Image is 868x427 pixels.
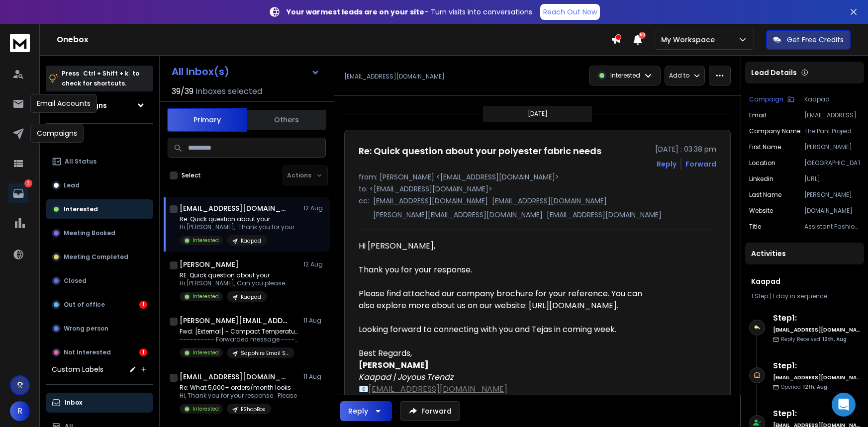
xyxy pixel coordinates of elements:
[344,73,445,81] p: [EMAIL_ADDRESS][DOMAIN_NAME]
[64,301,105,309] p: Out of office
[180,316,289,326] h1: [PERSON_NAME][EMAIL_ADDRESS][DOMAIN_NAME]
[373,210,543,220] p: [PERSON_NAME][EMAIL_ADDRESS][DOMAIN_NAME]
[193,349,219,356] p: Interested
[661,35,719,45] p: My Workspace
[669,72,689,80] p: Add to
[359,196,369,220] p: cc:
[685,159,716,169] div: Forward
[193,293,219,300] p: Interested
[804,143,860,151] p: [PERSON_NAME]
[359,240,649,252] div: Hi [PERSON_NAME],
[30,94,97,113] div: Email Accounts
[46,247,153,267] button: Meeting Completed
[46,271,153,291] button: Closed
[832,393,856,417] div: Open Intercom Messenger
[10,34,30,52] img: logo
[749,95,783,103] p: Campaign
[64,325,108,333] p: Wrong person
[745,243,864,264] div: Activities
[30,124,84,143] div: Campaigns
[773,312,860,324] h6: Step 1 :
[180,259,239,269] h1: [PERSON_NAME]
[46,393,153,413] button: Inbox
[64,205,98,213] p: Interested
[340,401,392,421] button: Reply
[180,223,294,231] p: Hi [PERSON_NAME], Thank you for your
[46,295,153,315] button: Out of office1
[62,69,139,88] p: Press to check for shortcuts.
[180,215,294,223] p: Re: Quick question about your
[751,292,858,300] div: |
[10,401,30,421] button: R
[57,34,611,46] h1: Onebox
[180,384,297,392] p: Re: What 5,000+ orders/month looks
[749,207,773,215] p: website
[64,277,87,285] p: Closed
[772,292,827,300] span: 1 day in sequence
[193,405,219,413] p: Interested
[773,408,860,420] h6: Step 1 :
[172,85,193,97] span: 39 / 39
[804,191,860,199] p: [PERSON_NAME]
[64,348,111,356] p: Not Interested
[773,326,860,334] h6: [EMAIL_ADDRESS][DOMAIN_NAME]
[528,110,548,118] p: [DATE]
[804,111,860,119] p: [EMAIL_ADDRESS][DOMAIN_NAME]
[543,7,597,17] p: Reach Out Now
[751,292,768,300] span: 1 Step
[804,207,860,215] p: [DOMAIN_NAME]
[139,301,147,309] div: 1
[773,374,860,381] h6: [EMAIL_ADDRESS][DOMAIN_NAME]
[751,68,797,78] p: Lead Details
[241,293,261,301] p: Kaapad
[193,237,219,244] p: Interested
[287,7,424,17] strong: Your warmest leads are on your site
[359,324,649,336] div: Looking forward to connecting with you and Tejas in coming week.
[247,109,326,131] button: Others
[180,392,297,400] p: Hi, Thank you for your response. Please
[303,204,326,212] p: 12 Aug
[167,108,247,132] button: Primary
[540,4,600,20] a: Reach Out Now
[303,260,326,268] p: 12 Aug
[804,127,860,135] p: The Pant Project
[164,62,328,82] button: All Inbox(s)
[781,336,847,343] p: Reply Received
[46,223,153,243] button: Meeting Booked
[287,7,532,17] p: – Turn visits into conversations
[359,264,649,276] div: Thank you for your response.
[359,184,716,194] p: to: <[EMAIL_ADDRESS][DOMAIN_NAME]>
[749,191,781,199] p: Last Name
[359,371,453,383] em: Kaapad | Joyous Trendz
[46,199,153,219] button: Interested
[773,360,860,372] h6: Step 1 :
[46,95,153,115] button: All Campaigns
[180,203,289,213] h1: [EMAIL_ADDRESS][DOMAIN_NAME]
[303,373,326,381] p: 11 Aug
[373,196,488,206] p: [EMAIL_ADDRESS][DOMAIN_NAME]
[46,342,153,362] button: Not Interested1
[64,181,80,189] p: Lead
[804,159,860,167] p: [GEOGRAPHIC_DATA]
[180,279,285,287] p: Hi [PERSON_NAME], Can you please
[82,68,130,79] span: Ctrl + Shift + k
[766,30,851,50] button: Get Free Credits
[804,223,860,231] p: Assistant Fashion Designer and Merchandiser
[749,111,766,119] p: Email
[657,159,676,169] button: Reply
[359,288,649,312] div: Please find attached our company brochure for your reference. You can also explore more about us ...
[65,399,82,407] p: Inbox
[64,229,115,237] p: Meeting Booked
[303,317,326,325] p: 11 Aug
[749,127,800,135] p: Company Name
[139,348,147,356] div: 1
[751,276,858,286] h1: Kaapad
[547,210,662,220] p: [EMAIL_ADDRESS][DOMAIN_NAME]
[803,383,827,391] span: 12th, Aug
[172,67,229,77] h1: All Inbox(s)
[46,132,153,146] h3: Filters
[180,336,299,343] p: ---------- Forwarded message --------- From: J,
[400,401,460,421] button: Forward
